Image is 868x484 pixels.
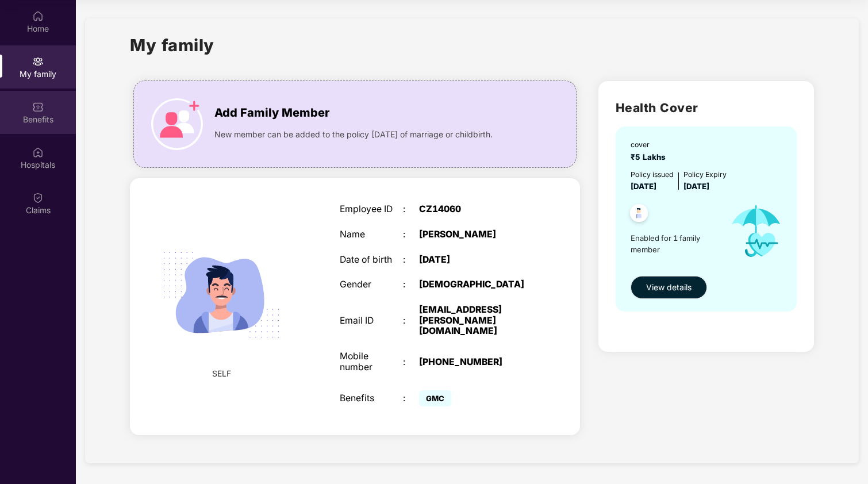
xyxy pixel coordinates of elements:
div: Name [340,229,403,240]
h1: My family [130,32,214,58]
div: CZ14060 [419,204,530,215]
div: [EMAIL_ADDRESS][PERSON_NAME][DOMAIN_NAME] [419,305,530,337]
span: Add Family Member [214,104,329,122]
span: [DATE] [631,182,656,191]
img: icon [151,98,203,150]
img: svg+xml;base64,PHN2ZyB4bWxucz0iaHR0cDovL3d3dy53My5vcmcvMjAwMC9zdmciIHdpZHRoPSI0OC45NDMiIGhlaWdodD... [625,201,653,229]
div: : [403,204,419,215]
div: : [403,393,419,404]
div: cover [631,139,670,150]
div: : [403,255,419,266]
span: View details [646,281,692,294]
span: ₹5 Lakhs [631,152,670,162]
img: svg+xml;base64,PHN2ZyB4bWxucz0iaHR0cDovL3d3dy53My5vcmcvMjAwMC9zdmciIHdpZHRoPSIyMjQiIGhlaWdodD0iMT... [149,222,294,367]
img: svg+xml;base64,PHN2ZyBpZD0iQ2xhaW0iIHhtbG5zPSJodHRwOi8vd3d3LnczLm9yZy8yMDAwL3N2ZyIgd2lkdGg9IjIwIi... [32,192,44,203]
div: : [403,357,419,368]
span: Enabled for 1 family member [631,232,720,256]
img: svg+xml;base64,PHN2ZyBpZD0iSG9zcGl0YWxzIiB4bWxucz0iaHR0cDovL3d3dy53My5vcmcvMjAwMC9zdmciIHdpZHRoPS... [32,147,44,158]
img: svg+xml;base64,PHN2ZyBpZD0iSG9tZSIgeG1sbnM9Imh0dHA6Ly93d3cudzMub3JnLzIwMDAvc3ZnIiB3aWR0aD0iMjAiIG... [32,10,44,22]
h2: Health Cover [616,98,797,117]
div: [PERSON_NAME] [419,229,530,240]
div: : [403,279,419,290]
span: New member can be added to the policy [DATE] of marriage or childbirth. [214,128,493,141]
div: Date of birth [340,255,403,266]
span: SELF [212,367,231,380]
img: svg+xml;base64,PHN2ZyB3aWR0aD0iMjAiIGhlaWdodD0iMjAiIHZpZXdCb3g9IjAgMCAyMCAyMCIgZmlsbD0ibm9uZSIgeG... [32,56,44,67]
div: Policy issued [631,169,674,180]
div: Policy Expiry [683,169,727,180]
div: Email ID [340,316,403,326]
div: Gender [340,279,403,290]
button: View details [631,276,707,299]
img: svg+xml;base64,PHN2ZyBpZD0iQmVuZWZpdHMiIHhtbG5zPSJodHRwOi8vd3d3LnczLm9yZy8yMDAwL3N2ZyIgd2lkdGg9Ij... [32,101,44,113]
div: Employee ID [340,204,403,215]
div: [PHONE_NUMBER] [419,357,530,368]
div: : [403,316,419,326]
div: Benefits [340,393,403,404]
div: [DEMOGRAPHIC_DATA] [419,279,530,290]
div: Mobile number [340,351,403,372]
span: GMC [419,390,451,406]
img: icon [720,193,792,270]
span: [DATE] [683,182,709,191]
div: : [403,229,419,240]
div: [DATE] [419,255,530,266]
